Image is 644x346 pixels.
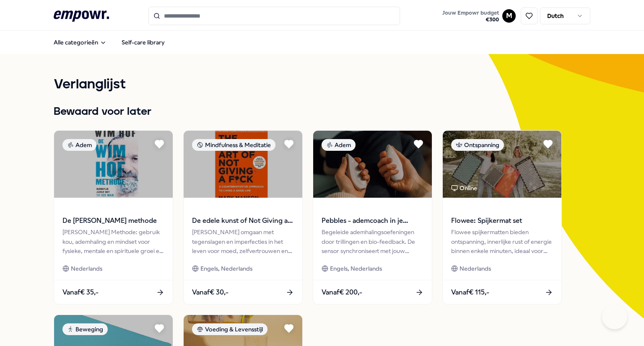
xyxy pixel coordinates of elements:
span: Vanaf € 200,- [322,287,362,298]
div: Online [451,183,477,193]
button: Alle categorieën [47,34,113,51]
div: Mindfulness & Meditatie [192,139,275,151]
span: Nederlands [71,264,102,273]
div: Begeleide ademhalingsoefeningen door trillingen en bio-feedback. De sensor synchroniseert met jou... [322,227,423,256]
a: package imageMindfulness & MeditatieDe edele kunst of Not Giving a F*ck[PERSON_NAME] omgaan met t... [183,130,303,305]
span: € 300 [442,16,499,23]
span: Vanaf € 35,- [62,287,99,298]
img: package image [313,131,432,198]
span: De edele kunst of Not Giving a F*ck [192,215,294,226]
span: De [PERSON_NAME] methode [62,215,164,226]
iframe: Help Scout Beacon - Open [602,304,627,329]
a: Jouw Empowr budget€300 [439,7,502,25]
a: package imageAdemPebbles - ademcoach in je handenBegeleide ademhalingsoefeningen door trillingen ... [313,130,432,305]
h1: Bewaard voor later [54,103,590,120]
a: package imageAdemDe [PERSON_NAME] methode[PERSON_NAME] Methode: gebruik kou, ademhaling en mindse... [54,130,173,305]
h1: Verlanglijst [54,74,590,95]
img: package image [443,131,561,198]
button: Jouw Empowr budget€300 [441,8,501,25]
div: Ontspanning [451,139,504,151]
nav: Main [47,34,171,51]
span: Nederlands [460,264,491,273]
div: Flowee spijkermatten bieden ontspanning, innerlijke rust of energie binnen enkele minuten, ideaal... [451,227,553,256]
span: Pebbles - ademcoach in je handen [322,215,423,226]
span: Engels, Nederlands [200,264,252,273]
a: Self-care library [115,34,171,51]
span: Vanaf € 30,- [192,287,229,298]
span: Vanaf € 115,- [451,287,489,298]
div: Beweging [62,323,108,335]
div: [PERSON_NAME] Methode: gebruik kou, ademhaling en mindset voor fysieke, mentale en spirituele gro... [62,227,164,256]
img: package image [54,131,173,198]
span: Engels, Nederlands [330,264,382,273]
div: Adem [62,139,96,151]
img: package image [184,131,302,198]
span: Jouw Empowr budget [442,10,499,16]
input: Search for products, categories or subcategories [148,7,400,25]
div: [PERSON_NAME] omgaan met tegenslagen en imperfecties in het leven voor moed, zelfvertrouwen en ee... [192,227,294,256]
div: Voeding & Levensstijl [192,323,267,335]
button: M [502,9,516,23]
span: Flowee: Spijkermat set [451,215,553,226]
div: Adem [322,139,356,151]
a: package imageOntspanningOnlineFlowee: Spijkermat setFlowee spijkermatten bieden ontspanning, inne... [442,130,562,305]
